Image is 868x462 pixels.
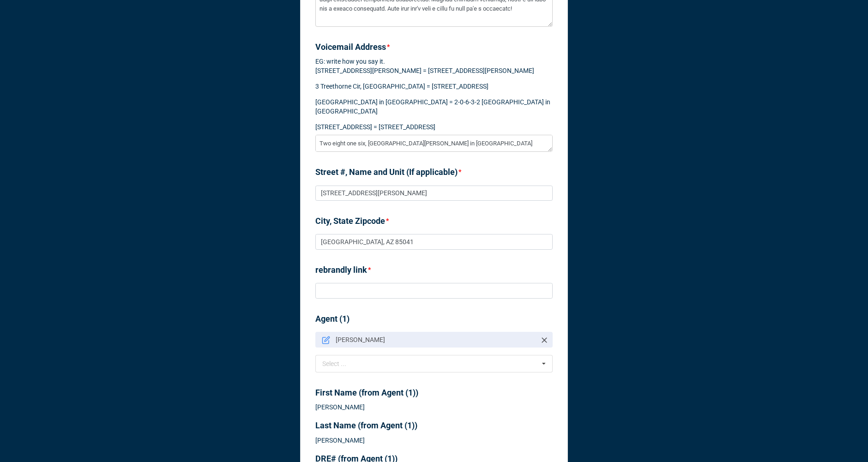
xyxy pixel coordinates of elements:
label: Street #, Name and Unit (If applicable) [315,166,458,179]
textarea: Two eight one six, [GEOGRAPHIC_DATA][PERSON_NAME] in [GEOGRAPHIC_DATA] [315,135,553,152]
label: Agent (1) [315,312,350,325]
p: [PERSON_NAME] [315,436,553,445]
p: [PERSON_NAME] [336,335,536,344]
label: Voicemail Address [315,41,386,54]
b: First Name (from Agent (1)) [315,388,418,397]
p: EG: write how you say it. [STREET_ADDRESS][PERSON_NAME] = [STREET_ADDRESS][PERSON_NAME] [315,57,553,75]
p: [PERSON_NAME] [315,402,553,412]
b: Last Name (from Agent (1)) [315,420,417,430]
p: [GEOGRAPHIC_DATA] in [GEOGRAPHIC_DATA] = 2-0-6-3-2 [GEOGRAPHIC_DATA] in [GEOGRAPHIC_DATA] [315,97,553,116]
p: [STREET_ADDRESS] = [STREET_ADDRESS] [315,122,553,132]
div: Select ... [320,358,360,369]
label: rebrandly link [315,264,367,276]
p: 3 Treethorne Cir, [GEOGRAPHIC_DATA] = [STREET_ADDRESS] [315,82,553,91]
label: City, State Zipcode [315,215,385,228]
